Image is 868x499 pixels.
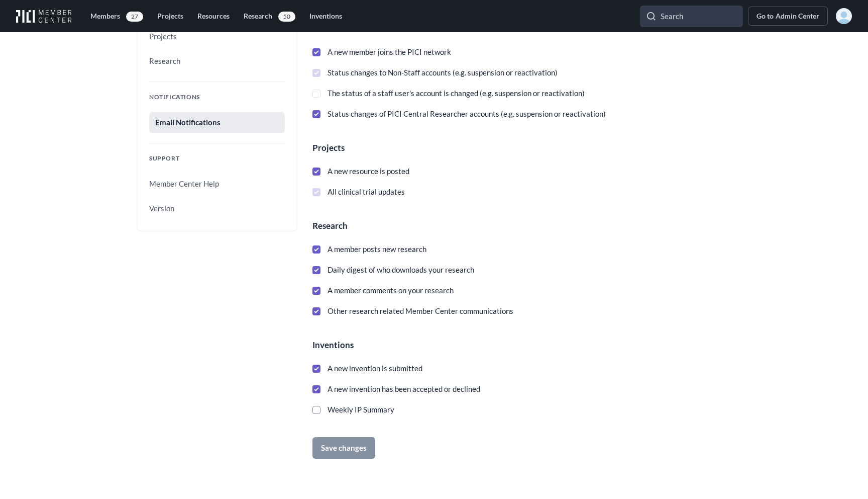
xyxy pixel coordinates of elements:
[640,6,743,27] input: Search
[312,90,320,98] input: The status of a staff user's account is changed (e.g. suspension or reactivation)
[149,51,285,71] a: Research
[312,141,731,154] h3: Projects
[320,87,585,100] span: The status of a staff user's account is changed (e.g. suspension or reactivation)
[312,188,320,196] input: All clinical trial updates
[312,406,320,414] input: Weekly IP Summary
[312,339,731,351] h3: Inventions
[126,12,143,22] span: 27
[320,243,426,256] span: A member posts new research
[303,7,348,26] a: Inventions
[320,383,480,395] span: A new invention has been accepted or declined
[776,11,819,21] span: Admin Center
[320,362,422,375] span: A new invention is submitted
[320,305,513,317] span: Other research related Member Center communications
[238,7,301,26] a: Research50
[312,219,731,232] h3: Research
[312,307,320,315] input: Other research related Member Center communications
[320,108,606,120] span: Status changes of PICI Central Researcher accounts (e.g. suspension or reactivation)
[312,245,320,254] input: A member posts new research
[16,10,72,23] img: Workflow
[191,7,236,26] a: Resources
[320,46,451,58] span: A new member joins the PICI network
[320,186,405,198] span: All clinical trial updates
[312,385,320,393] input: A new invention has been accepted or declined
[320,264,474,276] span: Daily digest of who downloads your research
[320,66,558,79] span: Status changes to Non-Staff accounts (e.g. suspension or reactivation)
[312,287,320,295] input: A member comments on your research
[756,11,776,21] span: Go to
[151,7,189,26] a: Projects
[320,165,409,178] span: A new resource is posted
[149,112,285,133] a: Email Notifications
[149,198,285,219] a: Version
[149,92,285,102] h3: Notifications
[312,110,320,118] input: Status changes of PICI Central Researcher accounts (e.g. suspension or reactivation)
[320,403,394,416] span: Weekly IP Summary
[312,266,320,274] input: Daily digest of who downloads your research
[320,284,454,297] span: A member comments on your research
[312,48,320,56] input: A new member joins the PICI network
[312,365,320,373] input: A new invention is submitted
[312,437,375,459] button: Save changes
[84,7,149,26] a: Members27
[149,26,285,47] a: Projects
[312,168,320,176] input: A new resource is posted
[149,153,285,163] h3: Support
[312,69,320,77] input: Status changes to Non-Staff accounts (e.g. suspension or reactivation)
[278,12,295,22] span: 50
[149,174,285,194] a: Member Center Help
[748,7,828,26] a: Go toAdmin Center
